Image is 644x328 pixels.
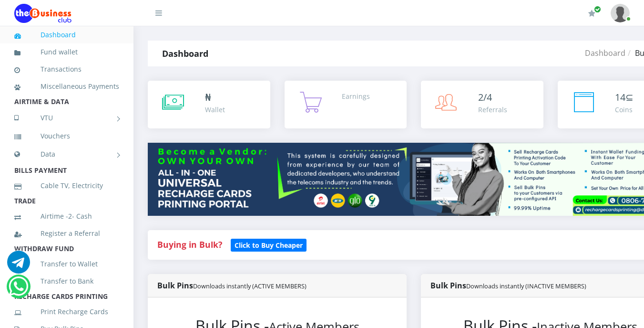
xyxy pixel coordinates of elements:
[478,91,492,104] span: 2/4
[594,6,601,13] span: Renew/Upgrade Subscription
[231,239,307,250] a: Click to Buy Cheaper
[14,58,119,80] a: Transactions
[466,282,586,290] small: Downloads instantly (INACTIVE MEMBERS)
[9,282,28,298] a: Chat for support
[421,81,543,128] a: 2/4 Referrals
[14,205,119,227] a: Airtime -2- Cash
[14,142,119,166] a: Data
[14,253,119,275] a: Transfer to Wallet
[430,280,586,291] strong: Bulk Pins
[14,106,119,130] a: VTU
[7,258,30,274] a: Chat for support
[615,91,625,104] span: 14
[14,301,119,323] a: Print Recharge Cards
[478,105,507,115] div: Referrals
[205,90,225,105] div: ₦
[615,90,634,105] div: ⊆
[14,175,119,197] a: Cable TV, Electricity
[193,282,307,290] small: Downloads instantly (ACTIVE MEMBERS)
[205,105,225,115] div: Wallet
[285,81,407,128] a: Earnings
[235,241,303,250] b: Click to Buy Cheaper
[615,105,634,115] div: Coins
[342,91,370,101] div: Earnings
[14,75,119,97] a: Miscellaneous Payments
[162,48,208,59] strong: Dashboard
[14,125,119,147] a: Vouchers
[585,48,625,58] a: Dashboard
[14,4,72,23] img: Logo
[588,10,595,17] i: Renew/Upgrade Subscription
[14,24,119,46] a: Dashboard
[14,222,119,244] a: Register a Referral
[157,239,222,250] strong: Buying in Bulk?
[148,81,270,128] a: ₦ Wallet
[14,41,119,63] a: Fund wallet
[157,280,307,291] strong: Bulk Pins
[14,270,119,292] a: Transfer to Bank
[611,4,630,22] img: User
